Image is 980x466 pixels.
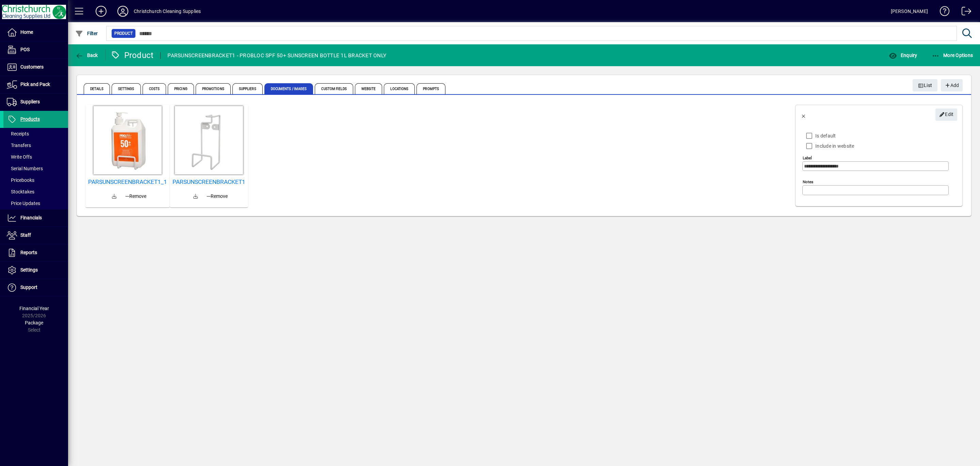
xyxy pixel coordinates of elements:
[3,227,68,244] a: Staff
[106,188,122,205] a: Download
[796,106,812,123] button: Back
[20,64,44,70] span: Customers
[416,83,445,94] span: Prompts
[384,83,415,94] span: Locations
[3,140,68,151] a: Transfers
[3,209,68,227] a: Financials
[20,116,40,122] span: Products
[75,31,98,36] span: Filter
[114,30,133,37] span: Product
[112,83,141,94] span: Settings
[3,163,68,174] a: Serial Numbers
[173,178,245,186] a: PARSUNSCREENBRACKET1
[930,49,975,61] button: More Options
[20,267,38,273] span: Settings
[891,6,928,17] div: [PERSON_NAME]
[7,189,34,194] span: Stocktakes
[264,83,313,94] span: Documents / Images
[803,179,813,184] mat-label: Notes
[88,178,167,186] a: PARSUNSCREENBRACKET1_1
[3,128,68,140] a: Receipts
[112,5,134,17] button: Profile
[932,53,973,58] span: More Options
[196,83,231,94] span: Promotions
[939,109,954,120] span: Edit
[887,49,919,61] button: Enquiry
[3,174,68,186] a: Pricebooks
[944,80,959,91] span: Add
[957,1,971,24] a: Logout
[122,190,149,202] button: Remove
[168,83,194,94] span: Pricing
[7,201,40,206] span: Price Updates
[25,320,43,325] span: Package
[143,83,166,94] span: Costs
[3,151,68,163] a: Write Offs
[207,193,228,200] span: Remove
[19,306,49,311] span: Financial Year
[232,83,263,94] span: Suppliers
[3,76,68,93] a: Pick and Pack
[355,83,382,94] span: Website
[3,244,68,261] a: Reports
[204,190,230,202] button: Remove
[3,93,68,111] a: Suppliers
[20,47,30,52] span: POS
[68,49,105,61] app-page-header-button: Back
[73,27,100,40] button: Filter
[20,285,37,290] span: Support
[20,215,42,220] span: Financials
[935,1,950,24] a: Knowledge Base
[7,131,29,136] span: Receipts
[20,250,37,255] span: Reports
[7,154,32,160] span: Write Offs
[3,59,68,76] a: Customers
[3,262,68,279] a: Settings
[3,41,68,58] a: POS
[7,177,34,183] span: Pricebooks
[111,50,154,61] div: Product
[20,99,40,104] span: Suppliers
[3,198,68,209] a: Price Updates
[20,82,50,87] span: Pick and Pack
[803,156,812,160] mat-label: Label
[84,83,110,94] span: Details
[134,6,201,17] div: Christchurch Cleaning Supplies
[167,50,386,61] div: PARSUNSCREENBRACKET1 - PROBLOC SPF 50+ SUNSCREEN BOTTLE 1L BRACKET ONLY
[90,5,112,17] button: Add
[941,79,963,91] button: Add
[889,53,917,58] span: Enquiry
[913,79,938,91] button: List
[7,166,43,171] span: Serial Numbers
[125,193,146,200] span: Remove
[3,186,68,198] a: Stocktakes
[20,232,31,238] span: Staff
[187,188,204,205] a: Download
[918,80,932,91] span: List
[20,29,33,35] span: Home
[7,143,31,148] span: Transfers
[935,108,957,121] button: Edit
[315,83,353,94] span: Custom Fields
[73,49,100,61] button: Back
[75,53,98,58] span: Back
[3,24,68,41] a: Home
[3,279,68,296] a: Support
